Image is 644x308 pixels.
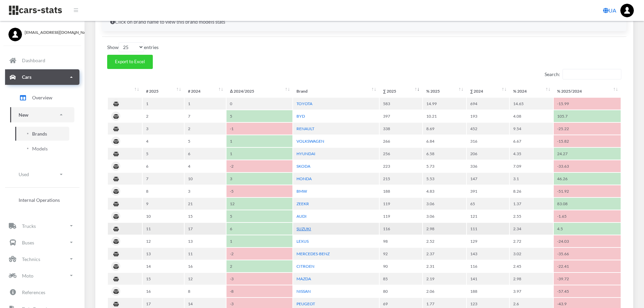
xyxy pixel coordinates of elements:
td: -35.66 [554,248,621,260]
label: Search: [545,69,621,79]
td: 141 [467,273,509,285]
a: TOYOTA [296,101,312,106]
a: [EMAIL_ADDRESS][DOMAIN_NAME] [8,28,76,35]
td: 8 [185,285,226,297]
a: MERCEDES-BENZ [296,251,330,256]
span: Export to Excel [115,59,145,64]
th: : activate to sort column ascending [108,85,142,97]
td: 193 [467,110,509,122]
td: 6.84 [423,135,466,147]
td: 4 [185,160,226,172]
td: 85 [380,273,422,285]
td: -39.72 [554,273,621,285]
td: 1.37 [510,198,553,210]
td: 266 [380,135,422,147]
td: 2.31 [423,260,466,272]
th: %&nbsp;2024: activate to sort column ascending [510,85,553,97]
span: Brands [32,130,47,137]
td: 336 [467,160,509,172]
td: 119 [380,210,422,222]
td: 16 [143,285,184,297]
td: 2 [143,110,184,122]
a: Models [15,142,69,156]
span: Internal Operations [19,196,60,204]
p: Used [19,170,29,179]
td: 12 [143,235,184,247]
td: 1 [185,98,226,110]
td: 3.97 [510,285,553,297]
td: 15 [185,210,226,222]
th: #&nbsp;2025: activate to sort column ascending [143,85,184,97]
td: 2.98 [423,223,466,235]
td: 7.09 [510,160,553,172]
td: -22.41 [554,260,621,272]
td: 121 [467,210,509,222]
td: 223 [380,160,422,172]
td: 215 [380,173,422,185]
td: 9.54 [510,123,553,135]
td: 4.5 [554,223,621,235]
td: 2 [185,123,226,135]
td: 13 [185,235,226,247]
td: 9 [143,198,184,210]
td: 2.34 [510,223,553,235]
p: Trucks [22,222,36,230]
td: -24.03 [554,235,621,247]
a: VOLKSWAGEN [296,139,324,144]
a: HONDA [296,176,312,181]
p: Technics [22,255,40,263]
a: MAZDA [296,276,311,281]
td: 8.26 [510,185,553,197]
td: 129 [467,235,509,247]
td: 3 [143,123,184,135]
td: 15 [143,273,184,285]
td: -15.82 [554,135,621,147]
td: 11 [143,223,184,235]
td: -51.92 [554,185,621,197]
td: 2.37 [423,248,466,260]
td: 5 [226,210,292,222]
span: [EMAIL_ADDRESS][DOMAIN_NAME] [25,29,76,35]
td: 17 [185,223,226,235]
span: Models [32,145,48,152]
td: 24.27 [554,148,621,160]
td: 46.26 [554,173,621,185]
td: 4.08 [510,110,553,122]
a: Trucks [5,218,79,234]
a: New [10,107,74,122]
td: 147 [467,173,509,185]
td: 14.99 [423,98,466,110]
a: UA [600,4,619,17]
a: PEUGEOT [296,301,315,306]
td: 105.7 [554,110,621,122]
td: 3.06 [423,198,466,210]
td: -3 [226,273,292,285]
td: 4.35 [510,148,553,160]
td: -2 [226,160,292,172]
a: References [5,284,79,300]
td: -25.22 [554,123,621,135]
td: 6 [185,148,226,160]
th: %&nbsp;2025: activate to sort column ascending [423,85,466,97]
td: 111 [467,223,509,235]
a: Technics [5,251,79,267]
a: ... [620,4,634,17]
td: -1.65 [554,210,621,222]
td: 8 [143,185,184,197]
td: 5 [143,148,184,160]
img: navbar brand [8,5,63,16]
a: Moto [5,268,79,283]
td: -57.45 [554,285,621,297]
td: 92 [380,248,422,260]
a: BYD [296,114,305,119]
a: HYUNDAI [296,151,315,156]
td: 2.06 [423,285,466,297]
a: RENAULT [296,126,314,131]
a: SKODA [296,164,310,169]
td: 16 [185,260,226,272]
label: Show entries [107,42,159,52]
a: Overview [10,89,74,106]
td: 6 [143,160,184,172]
td: 1 [143,98,184,110]
th: ∑&nbsp;2024: activate to sort column ascending [467,85,509,97]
